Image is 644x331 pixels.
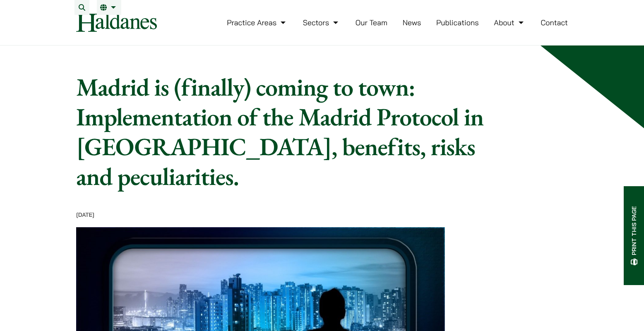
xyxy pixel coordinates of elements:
h1: Madrid is (finally) coming to town: Implementation of the Madrid Protocol in [GEOGRAPHIC_DATA], b... [76,72,506,191]
a: EN [100,4,118,11]
a: Practice Areas [227,18,288,27]
a: Contact [541,18,568,27]
img: Logo of Haldanes [76,13,157,32]
a: Sectors [303,18,340,27]
a: Our Team [356,18,387,27]
a: About [494,18,525,27]
a: News [403,18,421,27]
a: Publications [436,18,479,27]
time: [DATE] [76,211,94,218]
